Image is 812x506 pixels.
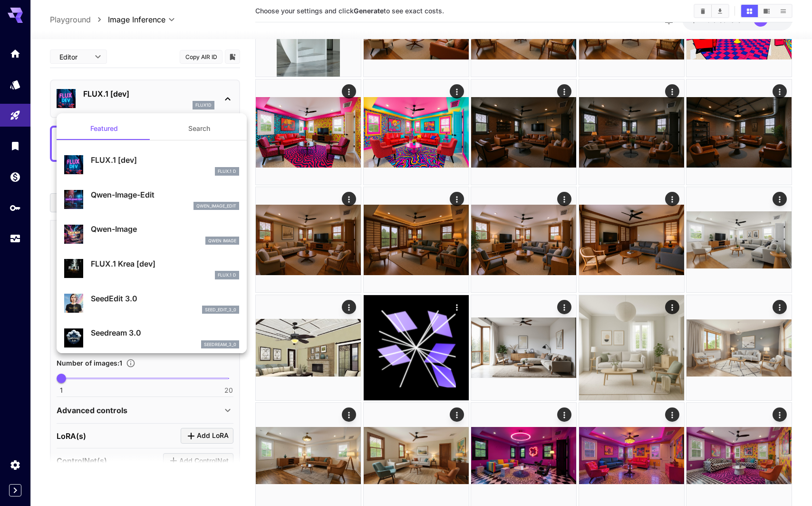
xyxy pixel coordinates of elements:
p: FLUX.1 D [218,168,236,175]
p: SeedEdit 3.0 [91,293,239,304]
p: FLUX.1 [dev] [91,154,239,166]
div: FLUX.1 [dev]FLUX.1 D [64,150,239,179]
div: SeedEdit 3.0seed_edit_3_0 [64,289,239,318]
div: Qwen-Image-Editqwen_image_edit [64,185,239,214]
p: Qwen-Image-Edit [91,189,239,200]
p: Qwen-Image [91,223,239,235]
p: FLUX.1 D [218,272,236,278]
p: seedream_3_0 [204,341,236,348]
div: Qwen-ImageQwen Image [64,219,239,248]
div: FLUX.1 Krea [dev]FLUX.1 D [64,254,239,283]
p: qwen_image_edit [196,203,236,209]
p: FLUX.1 Krea [dev] [91,258,239,269]
p: Seedream 3.0 [91,327,239,338]
button: Search [152,117,247,140]
div: Seedream 3.0seedream_3_0 [64,323,239,352]
p: seed_edit_3_0 [205,307,236,313]
button: Featured [57,117,152,140]
p: Qwen Image [208,238,236,244]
